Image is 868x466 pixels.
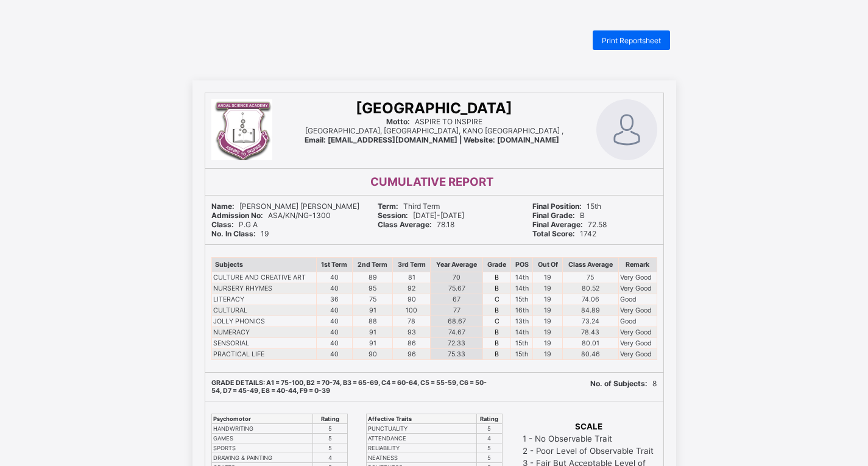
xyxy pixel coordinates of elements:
b: Email: [EMAIL_ADDRESS][DOMAIN_NAME] | Website: [DOMAIN_NAME] [305,135,559,144]
th: Out Of [533,258,562,272]
b: Session: [378,211,408,220]
td: 100 [392,305,431,316]
td: 19 [533,327,562,338]
b: Final Grade: [532,211,575,220]
td: Good [618,316,657,327]
td: B [483,349,511,360]
th: Rating [476,414,502,424]
td: 68.67 [431,316,483,327]
b: Motto: [386,117,410,126]
td: B [483,305,511,316]
th: POS [511,258,533,272]
td: 90 [353,349,393,360]
span: [GEOGRAPHIC_DATA], [GEOGRAPHIC_DATA], KANO [GEOGRAPHIC_DATA] , [305,126,563,135]
td: 19 [533,338,562,349]
b: CUMULATIVE REPORT [370,175,493,189]
td: 91 [353,305,393,316]
th: 1st Term [316,258,352,272]
th: Class Average [562,258,618,272]
td: 91 [353,338,393,349]
td: RELIABILITY [366,443,476,453]
td: Very Good [618,272,657,283]
td: 73.24 [562,316,618,327]
td: 19 [533,272,562,283]
th: Rating [312,414,347,424]
td: 89 [353,272,393,283]
b: Class Average: [378,220,432,229]
span: B [532,211,585,220]
td: 78.43 [562,327,618,338]
td: B [483,283,511,294]
td: 74.06 [562,294,618,305]
td: SPORTS [211,443,312,453]
span: Third Term [378,202,440,211]
th: Psychomotor [211,414,312,424]
td: 40 [316,316,352,327]
b: No. of Subjects: [590,379,647,388]
td: 81 [392,272,431,283]
td: PRACTICAL LIFE [211,349,316,360]
td: SENSORIAL [211,338,316,349]
span: Print Reportsheet [602,36,661,45]
td: DRAWING & PAINTING [211,453,312,463]
td: 14th [511,327,533,338]
td: 72.33 [431,338,483,349]
td: 15th [511,294,533,305]
td: 4 [476,434,502,443]
td: 1 - No Observable Trait [522,433,656,444]
td: 19 [533,283,562,294]
td: 40 [316,283,352,294]
td: 86 [392,338,431,349]
td: ATTENDANCE [366,434,476,443]
span: 8 [590,379,657,388]
th: SCALE [522,421,656,432]
td: 2 - Poor Level of Observable Trait [522,445,656,456]
td: 67 [431,294,483,305]
td: 5 [476,453,502,463]
b: Term: [378,202,398,211]
td: 40 [316,338,352,349]
td: 75.33 [431,349,483,360]
td: 96 [392,349,431,360]
td: B [483,327,511,338]
td: Very Good [618,349,657,360]
td: B [483,338,511,349]
td: 36 [316,294,352,305]
td: HANDWRITING [211,424,312,434]
td: 84.89 [562,305,618,316]
td: 77 [431,305,483,316]
td: CULTURAL [211,305,316,316]
th: Year Average [431,258,483,272]
td: B [483,272,511,283]
td: 19 [533,316,562,327]
td: Very Good [618,305,657,316]
th: Affective Traits [366,414,476,424]
td: 75 [562,272,618,283]
b: Class: [211,220,234,229]
span: [PERSON_NAME] [PERSON_NAME] [211,202,359,211]
span: 1742 [532,229,596,238]
td: 5 [312,434,347,443]
td: 70 [431,272,483,283]
b: No. In Class: [211,229,256,238]
th: 3rd Term [392,258,431,272]
b: Final Average: [532,220,583,229]
b: GRADE DETAILS: A1 = 75-100, B2 = 70-74, B3 = 65-69, C4 = 60-64, C5 = 55-59, C6 = 50-54, D7 = 45-4... [211,379,487,395]
th: Subjects [211,258,316,272]
td: 15th [511,338,533,349]
td: 13th [511,316,533,327]
td: 19 [533,305,562,316]
span: 15th [532,202,601,211]
td: 93 [392,327,431,338]
span: [GEOGRAPHIC_DATA] [356,99,512,117]
td: NEATNESS [366,453,476,463]
td: 14th [511,272,533,283]
span: [DATE]-[DATE] [378,211,464,220]
td: 4 [312,453,347,463]
td: 91 [353,327,393,338]
td: PUNCTUALITY [366,424,476,434]
span: ASPIRE TO INSPIRE [386,117,482,126]
td: 40 [316,349,352,360]
td: Very Good [618,338,657,349]
td: Good [618,294,657,305]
